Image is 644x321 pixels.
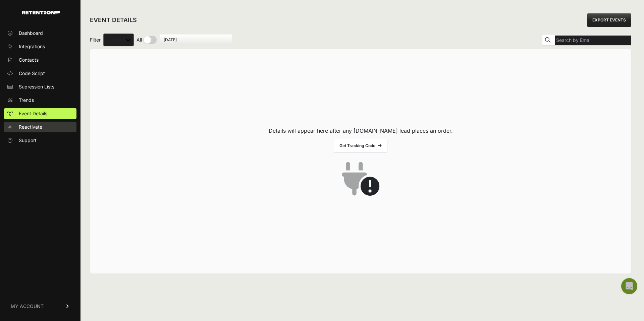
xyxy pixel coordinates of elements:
[4,28,76,39] a: Dashboard
[269,127,453,135] p: Details will appear here after any [DOMAIN_NAME] lead places an order.
[103,34,134,46] select: Filter
[19,70,45,77] span: Code Script
[22,11,60,14] img: Retention.com
[4,95,76,106] a: Trends
[555,36,631,45] input: Search by Email
[4,81,76,92] a: Supression Lists
[4,122,76,132] a: Reactivate
[4,68,76,79] a: Code Script
[11,303,44,310] span: MY ACCOUNT
[4,41,76,52] a: Integrations
[621,278,637,294] div: Open Intercom Messenger
[90,15,137,25] h2: EVENT DETAILS
[19,110,47,117] span: Event Details
[19,124,42,130] span: Reactivate
[4,135,76,146] a: Support
[90,37,101,43] span: Filter
[334,139,387,153] a: Get Tracking Code
[4,55,76,65] a: Contacts
[19,30,43,37] span: Dashboard
[19,97,34,104] span: Trends
[19,83,54,90] span: Supression Lists
[19,137,37,144] span: Support
[19,57,39,63] span: Contacts
[4,296,76,316] a: MY ACCOUNT
[4,108,76,119] a: Event Details
[19,43,45,50] span: Integrations
[587,13,631,27] a: EXPORT EVENTS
